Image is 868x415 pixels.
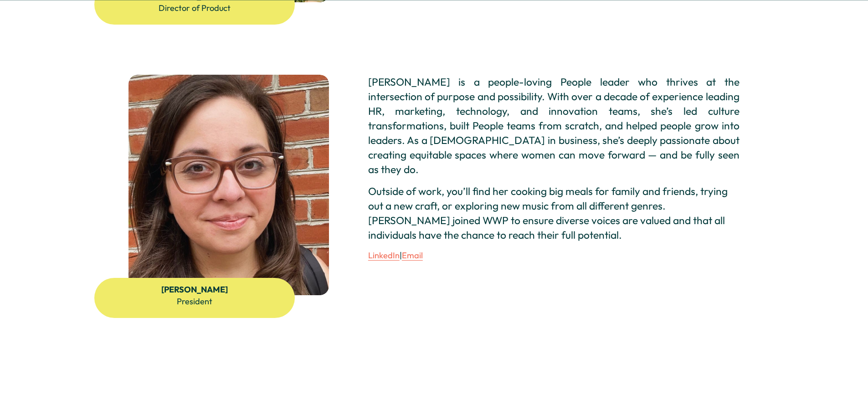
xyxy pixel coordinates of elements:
[368,250,740,261] p: |
[368,184,740,242] p: Outside of work, you’ll find her cooking big meals for family and friends, trying out a new craft...
[368,250,400,261] a: LinkedIn
[368,75,740,177] p: [PERSON_NAME] is a people-loving People leader who thrives at the intersection of purpose and pos...
[100,284,288,307] p: President
[402,250,423,261] a: Email
[161,284,228,295] strong: [PERSON_NAME]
